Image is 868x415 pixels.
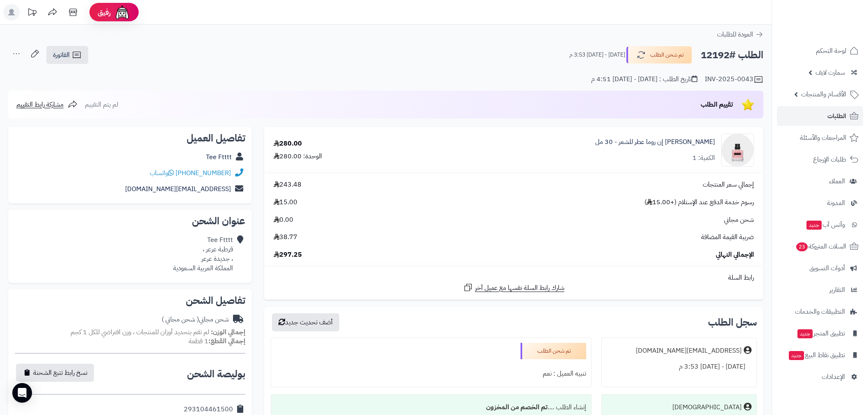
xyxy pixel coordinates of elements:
a: تطبيق المتجرجديد [777,324,863,343]
span: تقييم الطلب [701,100,733,109]
a: الإعدادات [777,367,863,387]
a: المراجعات والأسئلة [777,128,863,148]
span: لم تقم بتحديد أوزان للمنتجات ، وزن افتراضي للكل 1 كجم [71,327,209,337]
a: لوحة التحكم [777,41,863,61]
h2: عنوان الشحن [15,216,245,226]
small: 1 قطعة [189,336,245,346]
span: جديد [789,351,804,360]
span: رفيق [98,7,111,17]
span: الفاتورة [53,50,70,60]
span: التقارير [829,284,845,296]
a: الطلبات [777,106,863,126]
span: الطلبات [827,110,846,122]
h2: تفاصيل الشحن [15,296,245,306]
span: أدوات التسويق [809,262,845,274]
div: [EMAIL_ADDRESS][DOMAIN_NAME] [636,346,742,356]
a: التطبيقات والخدمات [777,302,863,322]
a: واتساب [150,168,174,178]
a: طلبات الإرجاع [777,150,863,169]
span: ضريبة القيمة المضافة [701,233,754,242]
span: 15.00 [274,198,297,207]
span: مشاركة رابط التقييم [16,100,64,109]
img: ai-face.png [114,4,130,21]
a: وآتس آبجديد [777,215,863,235]
span: تطبيق نقاط البيع [788,349,845,361]
span: طلبات الإرجاع [813,154,846,165]
a: مشاركة رابط التقييم [16,100,78,109]
span: 0.00 [274,215,293,225]
span: العودة للطلبات [717,30,753,39]
span: الإعدادات [822,371,845,383]
a: Tee Ftttt [206,152,232,162]
h2: بوليصة الشحن [187,369,245,379]
span: سمارت لايف [815,67,845,78]
span: إجمالي سعر المنتجات [703,180,754,189]
strong: إجمالي القطع: [208,336,245,346]
div: رابط السلة [267,273,760,283]
span: السلات المتروكة [795,241,846,252]
div: [DEMOGRAPHIC_DATA] [672,403,742,412]
h3: سجل الطلب [708,317,757,327]
a: الفاتورة [46,46,88,64]
a: تحديثات المنصة [22,4,42,23]
button: أضف تحديث جديد [272,313,339,331]
a: تطبيق نقاط البيعجديد [777,345,863,365]
span: رسوم خدمة الدفع عند الإستلام (+15.00 ) [644,198,754,207]
span: وآتس آب [806,219,845,230]
div: تاريخ الطلب : [DATE] - [DATE] 4:51 م [591,75,697,84]
img: logo-2.png [812,6,860,23]
button: نسخ رابط تتبع الشحنة [16,364,94,382]
a: المدونة [777,193,863,213]
div: تم شحن الطلب [521,343,586,359]
span: ( شحن مجاني ) [162,315,199,324]
span: تطبيق المتجر [797,328,845,339]
strong: إجمالي الوزن: [211,327,245,337]
span: لوحة التحكم [816,45,846,57]
h2: الطلب #12192 [701,47,763,64]
div: شحن مجاني [162,315,229,324]
a: العودة للطلبات [717,30,763,39]
span: 23 [796,242,809,252]
span: شارك رابط السلة نفسها مع عميل آخر [475,283,564,293]
span: الأقسام والمنتجات [801,89,846,100]
span: لم يتم التقييم [85,100,118,109]
span: جديد [797,329,813,338]
a: السلات المتروكة23 [777,237,863,256]
div: الكمية: 1 [692,153,715,163]
div: تنبيه العميل : نعم [276,366,586,382]
span: الإجمالي النهائي [716,250,754,260]
a: العملاء [777,171,863,191]
a: أدوات التسويق [777,258,863,278]
div: [DATE] - [DATE] 3:53 م [607,359,752,375]
span: المدونة [827,197,845,209]
img: 3614273260084-valentino-valentino-valentino-donna-born-in-roma-_w_-perfumed-hair-mist-30-ml-1-90x... [722,134,754,166]
h2: تفاصيل العميل [15,133,245,143]
div: الوحدة: 280.00 [274,152,322,161]
span: جديد [806,221,822,230]
span: نسخ رابط تتبع الشحنة [33,368,87,378]
span: العملاء [829,176,845,187]
div: 280.00 [274,139,302,148]
span: 243.48 [274,180,302,189]
b: تم الخصم من المخزون [486,402,548,412]
a: [PHONE_NUMBER] [176,168,231,178]
div: Open Intercom Messenger [12,383,32,403]
span: 38.77 [274,233,297,242]
div: Tee Ftttt قرطبة عرعر ، ، جديدة عرعر المملكة العربية السعودية [173,235,233,273]
a: شارك رابط السلة نفسها مع عميل آخر [463,283,564,293]
div: 293104461500 [184,405,233,414]
span: التطبيقات والخدمات [795,306,845,317]
a: التقارير [777,280,863,300]
button: تم شحن الطلب [626,46,692,64]
a: [PERSON_NAME] إن روما عطر للشعر - 30 مل [595,137,715,147]
span: المراجعات والأسئلة [800,132,846,144]
span: شحن مجاني [724,215,754,225]
a: [EMAIL_ADDRESS][DOMAIN_NAME] [125,184,231,194]
div: INV-2025-0043 [705,75,763,84]
small: [DATE] - [DATE] 3:53 م [569,51,625,59]
span: 297.25 [274,250,302,260]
